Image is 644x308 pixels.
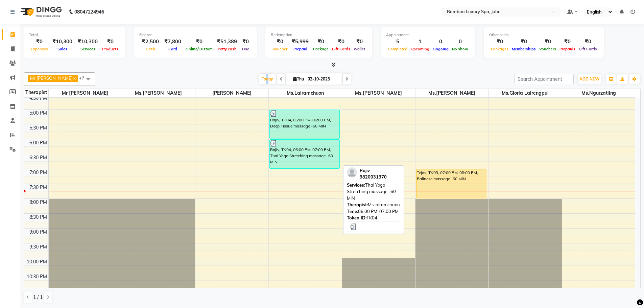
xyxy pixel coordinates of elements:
span: Products [100,47,120,51]
div: ₹0 [184,38,214,46]
div: 06:00 PM-07:00 PM [347,208,400,215]
span: Vouchers [538,47,558,51]
div: 5:00 PM [28,110,48,117]
div: ₹0 [29,38,50,46]
span: Mr [PERSON_NAME] [30,75,73,81]
span: Petty cash [216,47,238,51]
span: Ms.Gloria Lalrengpui [489,89,562,97]
div: 4:30 PM [28,95,48,102]
span: Card [167,47,179,51]
span: Due [240,47,251,51]
span: Thu [291,76,306,81]
div: 9820031370 [360,174,387,181]
span: No show [450,47,470,51]
div: 1 [409,38,431,46]
div: 5 [386,38,409,46]
div: 9:00 PM [28,229,48,236]
div: ₹0 [240,38,252,46]
span: Memberships [510,47,538,51]
span: Rajiv [360,168,370,173]
div: ₹7,800 [162,38,184,46]
div: ₹0 [311,38,330,46]
span: Expenses [29,47,50,51]
div: 8:30 PM [28,214,48,221]
div: Rajiv, TK04, 05:00 PM-06:00 PM, Deep Tissue massage -60 MIN [270,110,340,139]
div: ₹0 [489,38,510,46]
div: 7:30 PM [28,184,48,191]
span: Ongoing [431,47,450,51]
span: Upcoming [409,47,431,51]
div: 6:30 PM [28,154,48,161]
b: 08047224946 [74,2,104,21]
div: ₹5,999 [289,38,311,46]
div: Other sales [489,32,599,38]
img: profile [347,167,357,177]
span: Services: [347,182,365,188]
img: logo [17,2,64,21]
span: Ms.[PERSON_NAME] [415,89,488,97]
div: 0 [431,38,450,46]
div: 6:00 PM [28,139,48,146]
span: Voucher [271,47,289,51]
span: Online/Custom [184,47,214,51]
span: Completed [386,47,409,51]
span: Services [79,47,97,51]
div: ₹0 [100,38,120,46]
span: Token ID: [347,215,366,220]
div: TK04 [347,215,400,221]
div: ₹0 [577,38,599,46]
a: x [73,75,76,81]
span: +7 [79,75,90,80]
span: ADD NEW [579,76,599,81]
input: Search Appointment [515,74,574,84]
span: Thai Yoga Stretching massage -60 MIN [347,182,396,201]
div: 0 [450,38,470,46]
span: Time: [347,209,358,214]
div: ₹2,500 [139,38,162,46]
button: ADD NEW [578,74,601,84]
span: Prepaid [292,47,309,51]
span: Package [311,47,330,51]
div: 5:30 PM [28,124,48,132]
span: Ms.[PERSON_NAME] [342,89,415,97]
div: Redemption [271,32,367,38]
div: ₹0 [558,38,577,46]
div: Appointment [386,32,470,38]
span: Prepaids [558,47,577,51]
div: ₹10,300 [50,38,75,46]
span: Gift Cards [330,47,352,51]
div: 9:30 PM [28,243,48,251]
div: Ms.lalramchuon [347,202,400,208]
span: Ms.[PERSON_NAME] [122,89,195,97]
div: Tejas, TK03, 07:00 PM-08:00 PM, Balinese massage -60 MIN [416,169,486,198]
div: Finance [139,32,252,38]
input: 2025-10-02 [306,74,339,84]
span: Cash [144,47,157,51]
span: Gift Cards [577,47,599,51]
div: ₹0 [510,38,538,46]
span: Ms.Ngurzatling [562,89,636,97]
span: Therapist: [347,202,368,207]
div: ₹0 [330,38,352,46]
div: Total [29,32,120,38]
div: ₹0 [271,38,289,46]
span: Packages [489,47,510,51]
span: 1 / 1 [33,294,43,301]
div: ₹51,389 [214,38,240,46]
span: Sales [56,47,69,51]
div: ₹0 [352,38,367,46]
div: ₹10,300 [75,38,100,46]
div: 10:00 PM [25,258,48,265]
div: Rajiv, TK04, 06:00 PM-07:00 PM, Thai Yoga Stretching massage -60 MIN [270,140,340,168]
span: Wallet [352,47,367,51]
div: Therapist [24,89,48,96]
div: 7:00 PM [28,169,48,176]
span: Ms.Lalramchuon [269,89,342,97]
span: [PERSON_NAME] [195,89,268,97]
div: 8:00 PM [28,199,48,206]
div: ₹0 [538,38,558,46]
div: 10:30 PM [25,273,48,280]
span: Mr [PERSON_NAME] [49,89,122,97]
span: Today [259,74,276,84]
